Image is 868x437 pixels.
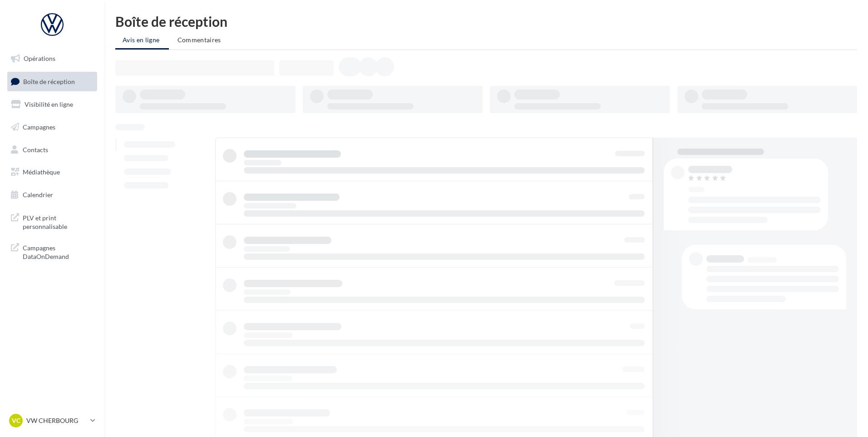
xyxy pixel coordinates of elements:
span: Opérations [24,55,55,62]
p: VW CHERBOURG [26,416,87,425]
span: Campagnes [23,123,55,131]
a: VC VW CHERBOURG [7,412,97,429]
span: Calendrier [23,191,53,199]
a: Boîte de réception [5,72,99,91]
span: Commentaires [178,36,221,44]
a: PLV et print personnalisable [5,208,99,235]
div: Boîte de réception [115,15,857,28]
a: Contacts [5,140,99,159]
span: Campagnes DataOnDemand [23,242,94,261]
span: Boîte de réception [23,77,75,85]
a: Visibilité en ligne [5,95,99,114]
a: Opérations [5,49,99,68]
span: VC [12,416,20,425]
span: PLV et print personnalisable [23,212,94,231]
span: Médiathèque [23,168,60,176]
a: Médiathèque [5,163,99,182]
span: Contacts [23,145,48,153]
a: Campagnes DataOnDemand [5,238,99,265]
a: Campagnes [5,118,99,137]
a: Calendrier [5,185,99,204]
span: Visibilité en ligne [25,100,73,108]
